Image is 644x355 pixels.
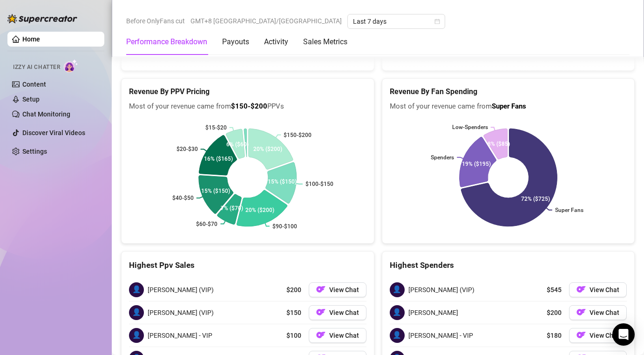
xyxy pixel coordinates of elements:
[569,305,627,320] button: OFView Chat
[303,36,347,48] div: Sales Metrics
[316,307,325,317] img: OF
[205,124,227,131] text: $15-$20
[284,131,312,138] text: $150-$200
[22,96,40,103] a: Setup
[272,223,297,229] text: $90-$100
[222,36,249,48] div: Payouts
[612,323,635,346] div: Open Intercom Messenger
[129,101,366,112] span: Most of your revenue came from PPVs
[408,307,458,318] span: [PERSON_NAME]
[316,285,325,294] img: OF
[353,14,440,28] span: Last 7 days
[305,181,333,187] text: $100-$150
[547,307,562,318] span: $200
[13,63,60,72] span: Izzy AI Chatter
[576,285,586,294] img: OF
[329,332,359,339] span: View Chat
[590,309,619,316] span: View Chat
[390,305,405,320] span: 👤
[390,328,405,343] span: 👤
[434,19,440,24] span: calendar
[555,207,583,213] text: Super Fans
[126,14,185,28] span: Before OnlyFans cut
[329,309,359,316] span: View Chat
[547,285,562,295] span: $545
[569,282,627,297] button: OFView Chat
[190,14,342,28] span: GMT+8 [GEOGRAPHIC_DATA]/[GEOGRAPHIC_DATA]
[22,81,46,88] a: Content
[309,282,366,297] button: OFView Chat
[129,305,144,320] span: 👤
[390,101,627,112] span: Most of your revenue came from
[231,102,267,110] b: $150-$200
[390,259,627,272] div: Highest Spenders
[64,59,78,73] img: AI Chatter
[176,146,198,152] text: $20-$30
[590,332,619,339] span: View Chat
[390,86,627,97] h5: Revenue By Fan Spending
[7,14,77,23] img: logo-BBDzfeDw.svg
[286,307,301,318] span: $150
[264,36,288,48] div: Activity
[590,286,619,294] span: View Chat
[22,148,47,155] a: Settings
[309,305,366,320] button: OFView Chat
[286,330,301,341] span: $100
[148,285,214,295] span: [PERSON_NAME] (VIP)
[129,282,144,297] span: 👤
[309,328,366,343] button: OFView Chat
[22,129,85,137] a: Discover Viral Videos
[576,330,586,340] img: OF
[390,282,405,297] span: 👤
[329,286,359,294] span: View Chat
[408,330,473,341] span: [PERSON_NAME] - VIP
[129,259,366,272] div: Highest Ppv Sales
[286,285,301,295] span: $200
[148,330,212,341] span: [PERSON_NAME] - VIP
[316,330,325,340] img: OF
[129,86,366,97] h5: Revenue By PPV Pricing
[452,124,488,130] text: Low-Spenders
[569,328,627,343] button: OFView Chat
[22,110,70,118] a: Chat Monitoring
[126,36,207,48] div: Performance Breakdown
[576,307,586,317] img: OF
[129,328,144,343] span: 👤
[196,220,217,227] text: $60-$70
[431,154,454,161] text: Spenders
[148,307,214,318] span: [PERSON_NAME] (VIP)
[408,285,475,295] span: [PERSON_NAME] (VIP)
[492,102,526,110] b: Super Fans
[22,35,40,43] a: Home
[172,195,194,201] text: $40-$50
[547,330,562,341] span: $180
